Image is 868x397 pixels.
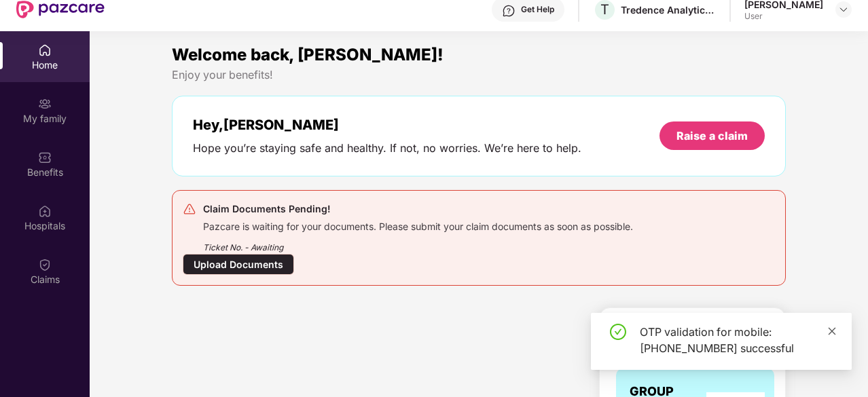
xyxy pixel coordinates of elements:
span: T [600,1,609,18]
img: svg+xml;base64,PHN2ZyB4bWxucz0iaHR0cDovL3d3dy53My5vcmcvMjAwMC9zdmciIHdpZHRoPSIyNCIgaGVpZ2h0PSIyNC... [183,202,196,216]
div: Get Help [521,4,554,15]
div: User [744,11,823,22]
img: svg+xml;base64,PHN2ZyBpZD0iQ2xhaW0iIHhtbG5zPSJodHRwOi8vd3d3LnczLm9yZy8yMDAwL3N2ZyIgd2lkdGg9IjIwIi... [38,258,52,271]
img: svg+xml;base64,PHN2ZyBpZD0iSGVscC0zMngzMiIgeG1sbnM9Imh0dHA6Ly93d3cudzMub3JnLzIwMDAvc3ZnIiB3aWR0aD... [502,4,516,18]
div: Tredence Analytics Solutions Private Limited [621,3,716,16]
span: close [827,326,837,336]
div: Enjoy your benefits! [172,68,786,82]
img: svg+xml;base64,PHN2ZyBpZD0iQmVuZWZpdHMiIHhtbG5zPSJodHRwOi8vd3d3LnczLm9yZy8yMDAwL3N2ZyIgd2lkdGg9Ij... [38,151,52,164]
div: Hey, [PERSON_NAME] [193,117,581,133]
div: Raise a claim [676,128,748,143]
img: svg+xml;base64,PHN2ZyB3aWR0aD0iMjAiIGhlaWdodD0iMjAiIHZpZXdCb3g9IjAgMCAyMCAyMCIgZmlsbD0ibm9uZSIgeG... [38,97,52,111]
span: check-circle [610,324,626,340]
img: svg+xml;base64,PHN2ZyBpZD0iSG9zcGl0YWxzIiB4bWxucz0iaHR0cDovL3d3dy53My5vcmcvMjAwMC9zdmciIHdpZHRoPS... [38,204,52,218]
div: Upload Documents [183,254,294,275]
div: Hope you’re staying safe and healthy. If not, no worries. We’re here to help. [193,141,581,155]
div: Claim Documents Pending! [203,201,633,217]
div: OTP validation for mobile: [PHONE_NUMBER] successful [640,324,835,356]
div: Pazcare is waiting for your documents. Please submit your claim documents as soon as possible. [203,217,633,233]
span: Welcome back, [PERSON_NAME]! [172,45,444,64]
img: New Pazcare Logo [16,1,105,18]
div: Ticket No. - Awaiting [203,233,633,254]
img: svg+xml;base64,PHN2ZyBpZD0iSG9tZSIgeG1sbnM9Imh0dHA6Ly93d3cudzMub3JnLzIwMDAvc3ZnIiB3aWR0aD0iMjAiIG... [38,43,52,57]
img: svg+xml;base64,PHN2ZyBpZD0iRHJvcGRvd24tMzJ4MzIiIHhtbG5zPSJodHRwOi8vd3d3LnczLm9yZy8yMDAwL3N2ZyIgd2... [838,4,849,15]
